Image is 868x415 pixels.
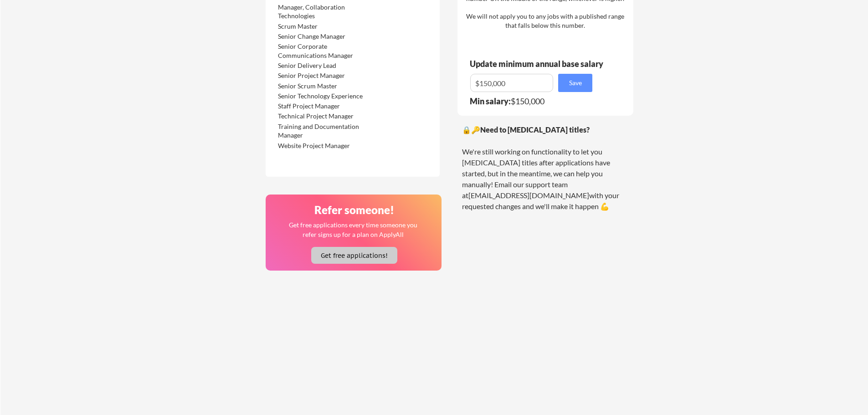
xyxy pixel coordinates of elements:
[470,60,606,68] div: Update minimum annual base salary
[462,124,629,212] div: 🔒🔑 We're still working on functionality to let you [MEDICAL_DATA] titles after applications have ...
[278,112,374,121] div: Technical Project Manager
[480,125,590,134] strong: Need to [MEDICAL_DATA] titles?
[288,220,418,239] div: Get free applications every time someone you refer signs up for a plan on ApplyAll
[468,191,589,200] a: [EMAIL_ADDRESS][DOMAIN_NAME]
[278,22,374,31] div: Scrum Master
[278,82,374,91] div: Senior Scrum Master
[269,205,439,215] div: Refer someone!
[278,92,374,101] div: Senior Technology Experience
[470,74,553,92] input: E.g. $100,000
[278,42,374,60] div: Senior Corporate Communications Manager
[470,97,598,105] div: $150,000
[278,122,374,140] div: Training and Documentation Manager
[278,141,374,150] div: Website Project Manager
[470,96,511,106] strong: Min salary:
[278,102,374,111] div: Staff Project Manager
[278,32,374,41] div: Senior Change Manager
[278,3,374,20] div: Manager, Collaboration Technologies
[558,74,592,92] button: Save
[311,247,397,264] button: Get free applications!
[278,61,374,70] div: Senior Delivery Lead
[278,71,374,80] div: Senior Project Manager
